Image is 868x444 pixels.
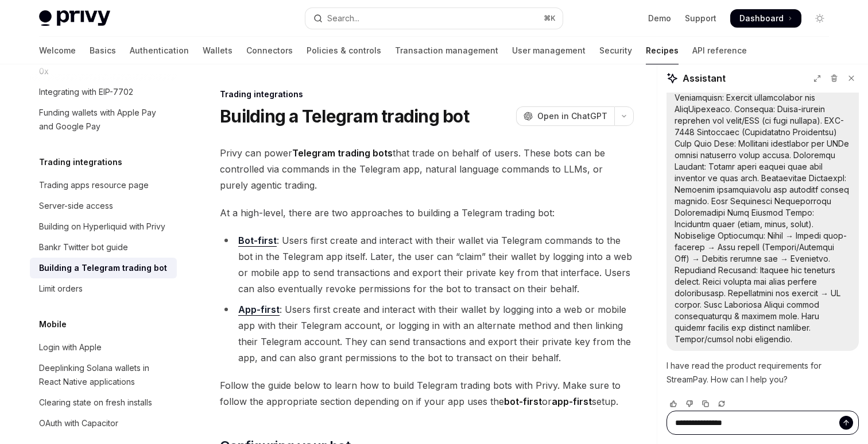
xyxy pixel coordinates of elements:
[39,155,122,169] h5: Trading integrations
[715,398,728,409] button: Reload last chat
[39,85,133,99] div: Integrating with EIP-7702
[666,359,859,386] p: I have read the product requirements for StreamPay. How can I help you?
[238,304,280,315] strong: App-first
[90,37,116,64] a: Basics
[220,232,634,297] li: : Users first create and interact with their wallet via Telegram commands to the bot in the Teleg...
[39,361,170,389] div: Deeplinking Solana wallets in React Native applications
[683,398,696,409] button: Vote that response was not good
[292,147,393,159] strong: Telegram trading bots
[683,71,726,85] span: Assistant
[305,8,563,29] button: Open search
[30,258,177,278] a: Building a Telegram trading bot
[730,9,801,28] a: Dashboard
[39,317,67,331] h5: Mobile
[544,14,556,23] span: ⌘ K
[39,10,110,26] img: light logo
[30,278,177,299] a: Limit orders
[685,13,716,24] a: Support
[739,13,784,24] span: Dashboard
[220,106,469,127] h1: Building a Telegram trading bot
[39,178,149,192] div: Trading apps resource page
[30,175,177,196] a: Trading apps resource page
[246,37,293,64] a: Connectors
[220,301,634,366] li: : Users first create and interact with their wallet by logging into a web or mobile app with thei...
[39,261,167,275] div: Building a Telegram trading bot
[30,82,177,102] a: Integrating with EIP-7702
[238,235,277,246] strong: Bot-first
[395,37,498,64] a: Transaction management
[238,235,277,247] a: Bot-first
[839,416,853,430] button: Send message
[648,13,671,24] a: Demo
[699,398,712,409] button: Copy chat response
[39,220,165,234] div: Building on Hyperliquid with Privy
[30,216,177,237] a: Building on Hyperliquid with Privy
[30,413,177,434] a: OAuth with Capacitor
[327,12,359,25] div: Search...
[504,396,542,407] strong: bot-first
[307,37,381,64] a: Policies & controls
[39,416,118,430] div: OAuth with Capacitor
[30,237,177,258] a: Bankr Twitter bot guide
[39,106,170,133] div: Funding wallets with Apple Pay and Google Pay
[39,340,102,354] div: Login with Apple
[39,199,113,213] div: Server-side access
[30,102,177,137] a: Funding wallets with Apple Pay and Google Pay
[30,196,177,216] a: Server-side access
[220,89,634,100] div: Trading integrations
[552,396,592,407] strong: app-first
[666,398,680,409] button: Vote that response was good
[599,37,632,64] a: Security
[512,37,586,64] a: User management
[220,145,634,193] span: Privy can power that trade on behalf of users. These bots can be controlled via commands in the T...
[220,205,634,221] span: At a high-level, there are two approaches to building a Telegram trading bot:
[516,106,614,126] button: Open in ChatGPT
[130,37,189,64] a: Authentication
[39,240,128,254] div: Bankr Twitter bot guide
[646,37,679,64] a: Recipes
[537,110,607,122] span: Open in ChatGPT
[220,377,634,409] span: Follow the guide below to learn how to build Telegram trading bots with Privy. Make sure to follo...
[692,37,747,64] a: API reference
[39,396,152,409] div: Clearing state on fresh installs
[30,337,177,358] a: Login with Apple
[203,37,232,64] a: Wallets
[39,282,83,296] div: Limit orders
[811,9,829,28] button: Toggle dark mode
[30,392,177,413] a: Clearing state on fresh installs
[666,411,859,435] textarea: Ask a question...
[39,37,76,64] a: Welcome
[238,304,280,316] a: App-first
[30,358,177,392] a: Deeplinking Solana wallets in React Native applications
